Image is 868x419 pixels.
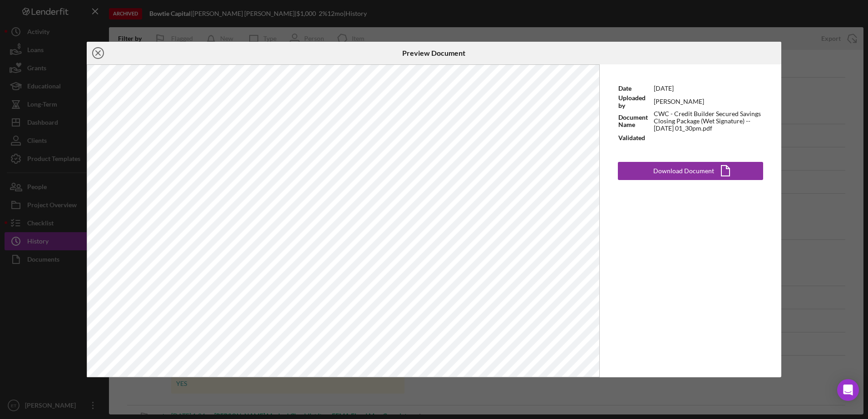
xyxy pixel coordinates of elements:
[618,84,631,92] b: Date
[653,110,763,132] td: CWC - Credit Builder Secured Savings Closing Package (Wet Signature) -- [DATE] 01_30pm.pdf
[618,113,648,128] b: Document Name
[653,83,763,94] td: [DATE]
[837,379,859,401] div: Open Intercom Messenger
[618,162,763,180] button: Download Document
[653,162,714,180] div: Download Document
[618,134,645,141] b: Validated
[402,49,465,57] h6: Preview Document
[618,94,646,109] b: Uploaded by
[653,94,763,109] td: [PERSON_NAME]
